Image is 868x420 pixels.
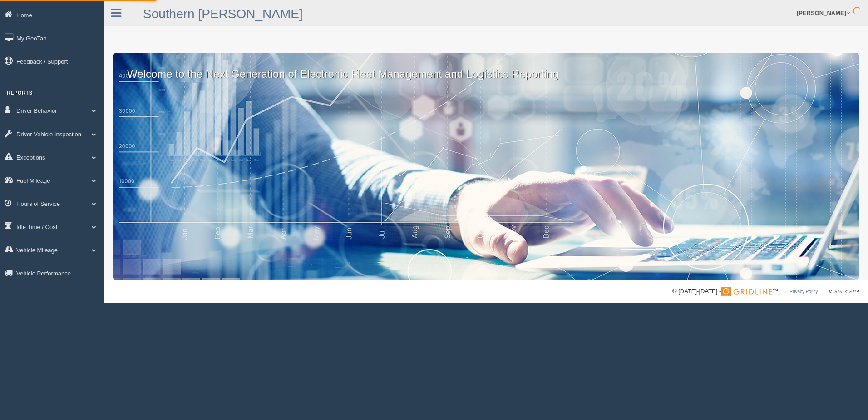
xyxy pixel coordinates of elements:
[672,287,859,296] div: © [DATE]-[DATE] - ™
[143,7,303,21] a: Southern [PERSON_NAME]
[721,287,772,296] img: Gridline
[789,289,818,294] a: Privacy Policy
[113,53,859,82] p: Welcome to the Next Generation of Electronic Fleet Management and Logistics Reporting
[829,289,859,294] span: v. 2025.4.2019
